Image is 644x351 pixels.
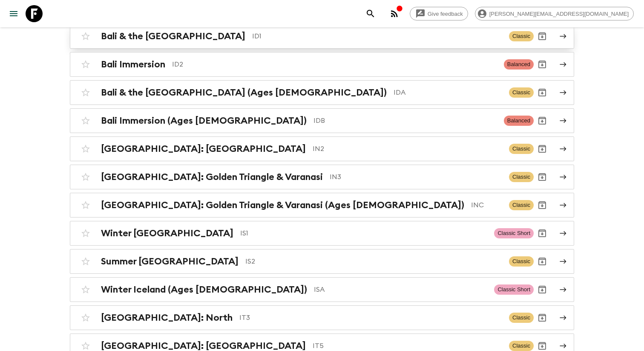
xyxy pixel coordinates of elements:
[494,228,534,238] span: Classic Short
[70,221,574,246] a: Winter [GEOGRAPHIC_DATA]IS1Classic ShortArchive
[101,143,306,154] h2: [GEOGRAPHIC_DATA]: [GEOGRAPHIC_DATA]
[70,249,574,274] a: Summer [GEOGRAPHIC_DATA]IS2ClassicArchive
[313,116,497,126] p: IDB
[509,172,534,182] span: Classic
[362,5,379,22] button: search adventures
[240,228,487,238] p: IS1
[485,11,633,17] span: [PERSON_NAME][EMAIL_ADDRESS][DOMAIN_NAME]
[101,171,323,183] h2: [GEOGRAPHIC_DATA]: Golden Triangle & Varanasi
[534,56,551,73] button: Archive
[313,144,502,154] p: IN2
[534,140,551,157] button: Archive
[534,168,551,186] button: Archive
[509,256,534,267] span: Classic
[423,11,468,17] span: Give feedback
[504,59,534,70] span: Balanced
[330,172,502,182] p: IN3
[509,144,534,154] span: Classic
[504,116,534,126] span: Balanced
[534,197,551,214] button: Archive
[314,284,487,295] p: ISA
[101,31,245,42] h2: Bali & the [GEOGRAPHIC_DATA]
[509,31,534,41] span: Classic
[394,87,502,98] p: IDA
[509,313,534,323] span: Classic
[534,281,551,298] button: Archive
[239,313,502,323] p: IT3
[70,52,574,77] a: Bali ImmersionID2BalancedArchive
[70,193,574,218] a: [GEOGRAPHIC_DATA]: Golden Triangle & Varanasi (Ages [DEMOGRAPHIC_DATA])INCClassicArchive
[101,312,233,323] h2: [GEOGRAPHIC_DATA]: North
[534,253,551,270] button: Archive
[509,341,534,351] span: Classic
[475,7,634,20] div: [PERSON_NAME][EMAIL_ADDRESS][DOMAIN_NAME]
[70,24,574,49] a: Bali & the [GEOGRAPHIC_DATA]ID1ClassicArchive
[101,228,233,239] h2: Winter [GEOGRAPHIC_DATA]
[534,84,551,101] button: Archive
[471,200,502,210] p: INC
[509,87,534,98] span: Classic
[494,284,534,295] span: Classic Short
[101,59,165,70] h2: Bali Immersion
[101,284,307,295] h2: Winter Iceland (Ages [DEMOGRAPHIC_DATA])
[70,277,574,302] a: Winter Iceland (Ages [DEMOGRAPHIC_DATA])ISAClassic ShortArchive
[172,59,497,70] p: ID2
[252,31,502,41] p: ID1
[509,200,534,210] span: Classic
[70,305,574,330] a: [GEOGRAPHIC_DATA]: NorthIT3ClassicArchive
[534,112,551,129] button: Archive
[101,256,239,267] h2: Summer [GEOGRAPHIC_DATA]
[101,87,387,98] h2: Bali & the [GEOGRAPHIC_DATA] (Ages [DEMOGRAPHIC_DATA])
[534,28,551,45] button: Archive
[5,5,22,22] button: menu
[245,256,502,267] p: IS2
[410,7,468,20] a: Give feedback
[534,309,551,326] button: Archive
[101,115,307,126] h2: Bali Immersion (Ages [DEMOGRAPHIC_DATA])
[313,341,502,351] p: IT5
[101,200,464,211] h2: [GEOGRAPHIC_DATA]: Golden Triangle & Varanasi (Ages [DEMOGRAPHIC_DATA])
[534,225,551,242] button: Archive
[70,136,574,161] a: [GEOGRAPHIC_DATA]: [GEOGRAPHIC_DATA]IN2ClassicArchive
[70,108,574,133] a: Bali Immersion (Ages [DEMOGRAPHIC_DATA])IDBBalancedArchive
[70,80,574,105] a: Bali & the [GEOGRAPHIC_DATA] (Ages [DEMOGRAPHIC_DATA])IDAClassicArchive
[70,165,574,189] a: [GEOGRAPHIC_DATA]: Golden Triangle & VaranasiIN3ClassicArchive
